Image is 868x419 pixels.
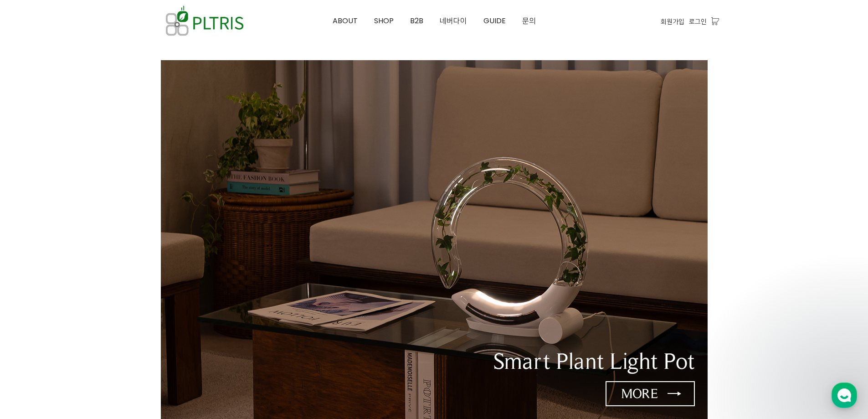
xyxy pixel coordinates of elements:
[522,16,536,26] span: 문의
[440,16,467,26] span: 네버다이
[402,0,431,41] a: B2B
[689,16,707,26] a: 로그인
[661,16,684,26] a: 회원가입
[410,16,423,26] span: B2B
[324,0,366,41] a: ABOUT
[431,0,475,41] a: 네버다이
[333,16,358,26] span: ABOUT
[475,0,514,41] a: GUIDE
[483,16,506,26] span: GUIDE
[374,16,394,26] span: SHOP
[366,0,402,41] a: SHOP
[514,0,544,41] a: 문의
